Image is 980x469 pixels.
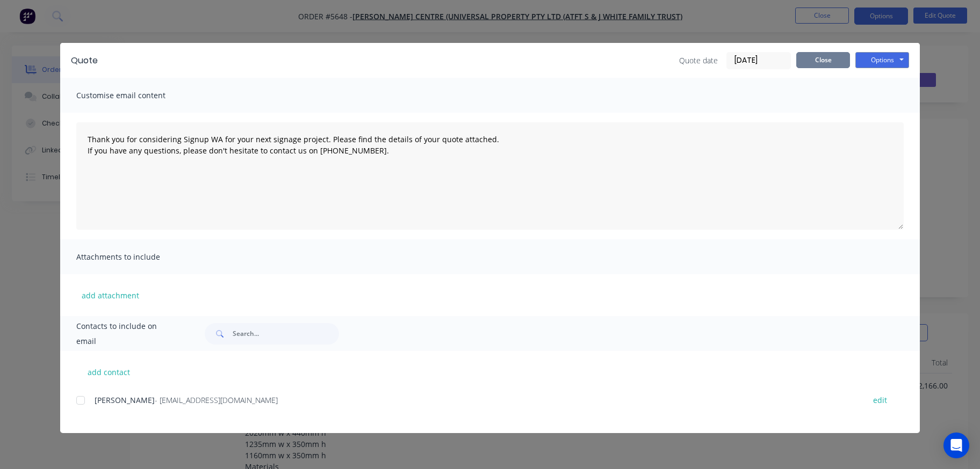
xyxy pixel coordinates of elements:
[155,395,278,405] span: - [EMAIL_ADDRESS][DOMAIN_NAME]
[855,52,909,68] button: Options
[679,55,718,66] span: Quote date
[95,395,155,405] span: [PERSON_NAME]
[76,122,904,230] textarea: Thank you for considering Signup WA for your next signage project. Please find the details of you...
[71,54,98,67] div: Quote
[76,364,141,380] button: add contact
[943,433,969,458] div: Open Intercom Messenger
[233,323,339,345] input: Search...
[76,319,178,349] span: Contacts to include on email
[76,88,194,103] span: Customise email content
[867,393,893,407] button: edit
[796,52,850,68] button: Close
[76,287,145,303] button: add attachment
[76,250,194,265] span: Attachments to include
